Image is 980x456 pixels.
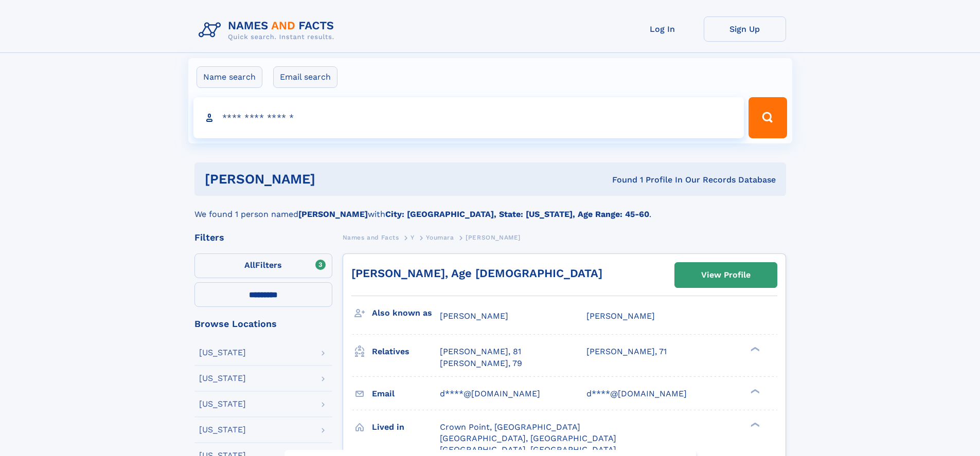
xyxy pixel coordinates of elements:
span: [PERSON_NAME] [440,311,508,321]
div: View Profile [701,263,751,287]
span: Y [411,234,415,241]
div: Filters [194,233,332,242]
a: [PERSON_NAME], 81 [440,346,521,357]
input: search input [193,97,744,138]
a: Youmara [426,231,454,244]
img: Logo Names and Facts [194,16,343,44]
span: Crown Point, [GEOGRAPHIC_DATA] [440,422,580,432]
div: ❯ [748,346,760,353]
span: All [244,260,255,270]
div: [US_STATE] [199,374,246,382]
h3: Email [372,385,440,403]
h3: Lived in [372,418,440,436]
b: [PERSON_NAME] [298,209,368,219]
a: Names and Facts [343,231,399,244]
a: [PERSON_NAME], 79 [440,358,522,369]
div: [US_STATE] [199,400,246,408]
h1: [PERSON_NAME] [205,173,464,186]
a: Sign Up [704,16,786,42]
span: [PERSON_NAME] [586,311,655,321]
button: Search Button [749,97,787,138]
span: [PERSON_NAME] [466,234,521,241]
span: [GEOGRAPHIC_DATA], [GEOGRAPHIC_DATA] [440,445,616,454]
label: Email search [273,66,337,88]
div: We found 1 person named with . [194,196,786,221]
a: Y [411,231,415,244]
a: [PERSON_NAME], 71 [586,346,667,357]
div: [US_STATE] [199,349,246,357]
span: Youmara [426,234,454,241]
a: Log In [621,16,704,42]
div: ❯ [748,421,760,428]
h3: Relatives [372,343,440,360]
div: [US_STATE] [199,426,246,434]
div: Found 1 Profile In Our Records Database [464,174,776,186]
b: City: [GEOGRAPHIC_DATA], State: [US_STATE], Age Range: 45-60 [385,209,649,219]
label: Filters [194,253,332,278]
div: Browse Locations [194,319,332,329]
h3: Also known as [372,304,440,322]
span: [GEOGRAPHIC_DATA], [GEOGRAPHIC_DATA] [440,433,616,443]
div: ❯ [748,388,760,394]
a: [PERSON_NAME], Age [DEMOGRAPHIC_DATA] [351,267,602,280]
a: View Profile [675,263,777,287]
label: Name search [197,66,262,88]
